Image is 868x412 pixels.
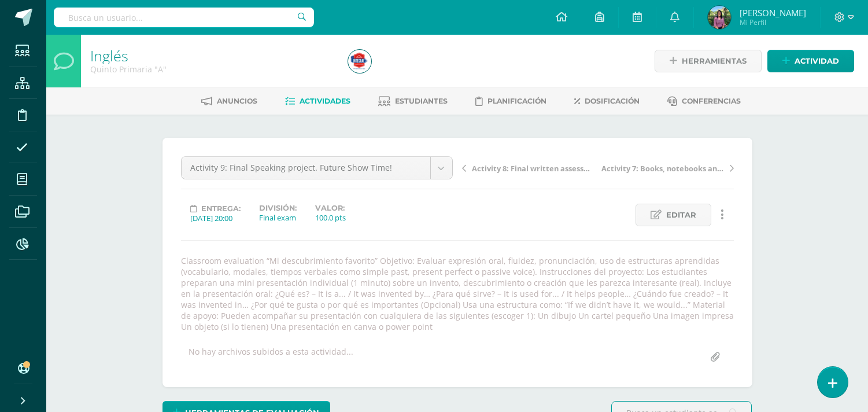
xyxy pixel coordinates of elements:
img: c7ca351e00f228542fd9924f6080dc91.png [348,50,371,73]
img: ed5d616ba0f764b5d7c97a1e5ffb2c75.png [708,6,731,29]
div: Classroom evaluation “Mi descubrimiento favorito” Objetivo: Evaluar expresión oral, fluidez, pron... [176,255,738,332]
a: Activity 9: Final Speaking project. Future Show Time! [182,157,452,179]
span: Herramientas [682,50,747,72]
a: Inglés [90,46,128,65]
a: Dosificación [574,92,640,111]
div: 100.0 pts [315,212,346,223]
span: Activity 8: Final written assessment [472,163,594,174]
span: Actividades [300,97,350,105]
label: División: [259,204,297,212]
div: Quinto Primaria 'A' [90,64,334,75]
div: No hay archivos subidos a esta actividad... [189,346,353,369]
span: Activity 9: Final Speaking project. Future Show Time! [190,157,422,179]
span: [PERSON_NAME] [740,7,806,19]
span: Planificación [487,97,546,105]
a: Actividades [285,92,350,111]
a: Activity 8: Final written assessment [462,162,598,174]
a: Anuncios [201,92,257,111]
input: Busca un usuario... [54,8,314,27]
a: Activity 7: Books, notebooks and platform [598,162,734,174]
h1: Inglés [90,47,334,64]
a: Actividad [767,50,854,72]
a: Estudiantes [378,92,448,111]
label: Valor: [315,204,346,212]
span: Entrega: [201,204,241,213]
a: Planificación [475,92,546,111]
span: Actividad [795,50,839,72]
div: [DATE] 20:00 [190,213,241,223]
span: Editar [666,204,696,226]
span: Anuncios [217,97,257,105]
span: Activity 7: Books, notebooks and platform [601,163,724,174]
span: Dosificación [585,97,640,105]
span: Mi Perfil [740,17,806,27]
div: Final exam [259,212,297,223]
a: Conferencias [667,92,741,111]
span: Conferencias [682,97,741,105]
a: Herramientas [655,50,762,72]
span: Estudiantes [395,97,448,105]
